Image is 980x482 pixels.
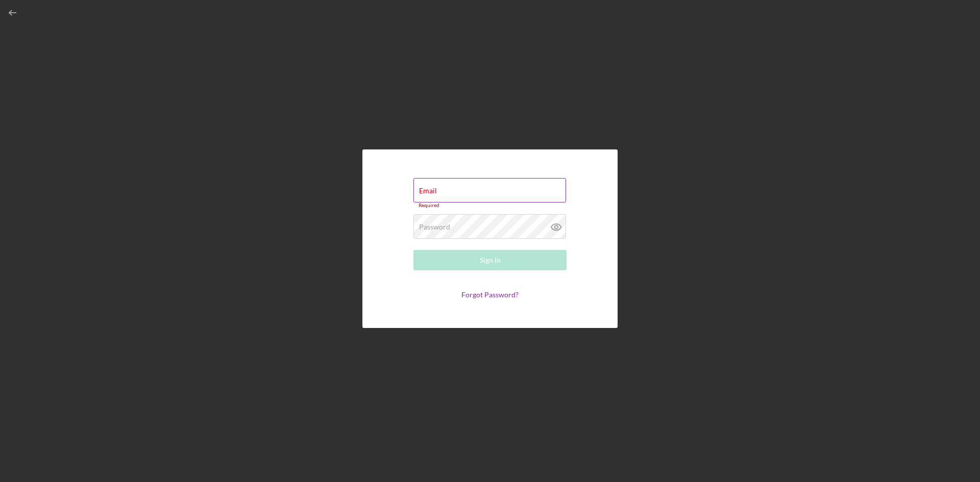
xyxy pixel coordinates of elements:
[413,202,567,209] div: Required
[413,250,567,270] button: Sign In
[461,290,519,299] a: Forgot Password?
[419,223,450,231] label: Password
[480,250,501,270] div: Sign In
[419,187,437,195] label: Email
